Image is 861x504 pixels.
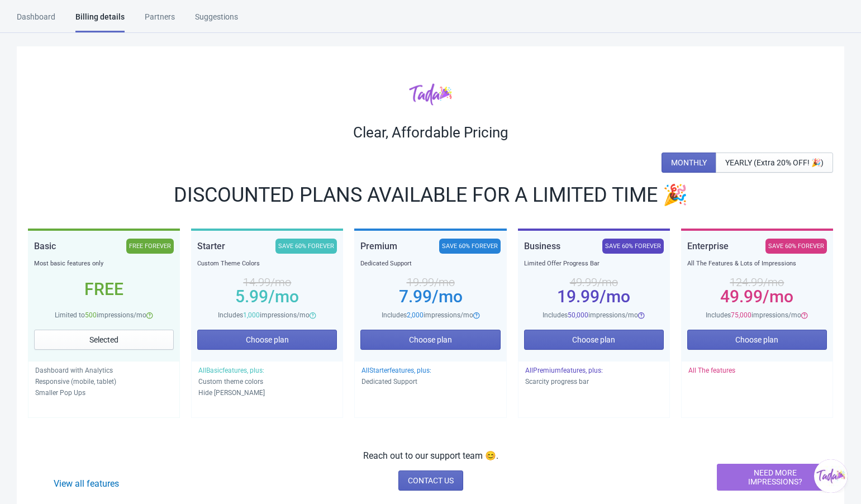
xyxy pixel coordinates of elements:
[671,158,707,167] span: MONTHLY
[34,239,56,254] div: Basic
[17,11,55,31] div: Dashboard
[145,11,175,31] div: Partners
[524,278,664,287] div: 49.99 /mo
[361,376,499,387] p: Dedicated Support
[407,311,424,319] span: 2,000
[524,239,560,254] div: Business
[716,153,833,173] button: YEARLY (Extra 20% OFF! 🎉)
[408,476,454,485] span: CONTACT US
[35,387,173,398] p: Smaller Pop Ups
[197,292,337,301] div: 5.99
[35,376,173,387] p: Responsive (mobile, tablet)
[268,287,299,306] span: /mo
[568,311,588,319] span: 50,000
[731,311,751,319] span: 75,000
[246,335,289,344] span: Choose plan
[525,376,663,387] p: Scarcity progress bar
[726,468,824,486] span: NEED MORE IMPRESSIONS?
[572,335,615,344] span: Choose plan
[275,239,337,254] div: SAVE 60% FOREVER
[382,311,473,319] span: Includes impressions/mo
[198,387,336,398] p: Hide [PERSON_NAME]
[195,11,238,31] div: Suggestions
[524,292,664,301] div: 19.99
[543,311,638,319] span: Includes impressions/mo
[432,287,463,306] span: /mo
[197,239,225,254] div: Starter
[814,459,850,493] iframe: chat widget
[54,478,119,489] a: View all features
[34,285,174,294] div: Free
[35,365,173,376] p: Dashboard with Analytics
[360,292,500,301] div: 7.99
[197,278,337,287] div: 14.99 /mo
[662,153,716,173] button: MONTHLY
[765,239,827,254] div: SAVE 60% FOREVER
[687,330,827,350] button: Choose plan
[524,258,664,269] div: Limited Offer Progress Bar
[89,335,118,344] span: Selected
[687,239,729,254] div: Enterprise
[28,186,833,204] div: DISCOUNTED PLANS AVAILABLE FOR A LIMITED TIME 🎉
[717,464,833,491] button: NEED MORE IMPRESSIONS?
[360,278,500,287] div: 19.99 /mo
[524,330,664,350] button: Choose plan
[735,335,778,344] span: Choose plan
[687,278,827,287] div: 124.99 /mo
[197,258,337,269] div: Custom Theme Colors
[75,11,125,32] div: Billing details
[687,292,827,301] div: 49.99
[525,367,603,374] span: All Premium features, plus:
[409,83,452,106] img: tadacolor.png
[360,258,500,269] div: Dedicated Support
[409,335,452,344] span: Choose plan
[360,330,500,350] button: Choose plan
[34,258,174,269] div: Most basic features only
[687,258,827,269] div: All The Features & Lots of Impressions
[28,123,833,141] div: Clear, Affordable Pricing
[602,239,664,254] div: SAVE 60% FOREVER
[688,367,735,374] span: All The features
[198,376,336,387] p: Custom theme colors
[439,239,501,254] div: SAVE 60% FOREVER
[360,239,397,254] div: Premium
[198,367,264,374] span: All Basic features, plus:
[361,367,431,374] span: All Starter features, plus:
[126,239,174,254] div: FREE FOREVER
[725,158,824,167] span: YEARLY (Extra 20% OFF! 🎉)
[398,470,463,491] a: CONTACT US
[34,330,174,350] button: Selected
[363,449,498,463] p: Reach out to our support team 😊.
[34,310,174,321] div: Limited to impressions/mo
[243,311,260,319] span: 1,000
[85,311,97,319] span: 500
[218,311,310,319] span: Includes impressions/mo
[600,287,630,306] span: /mo
[706,311,801,319] span: Includes impressions/mo
[763,287,793,306] span: /mo
[197,330,337,350] button: Choose plan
